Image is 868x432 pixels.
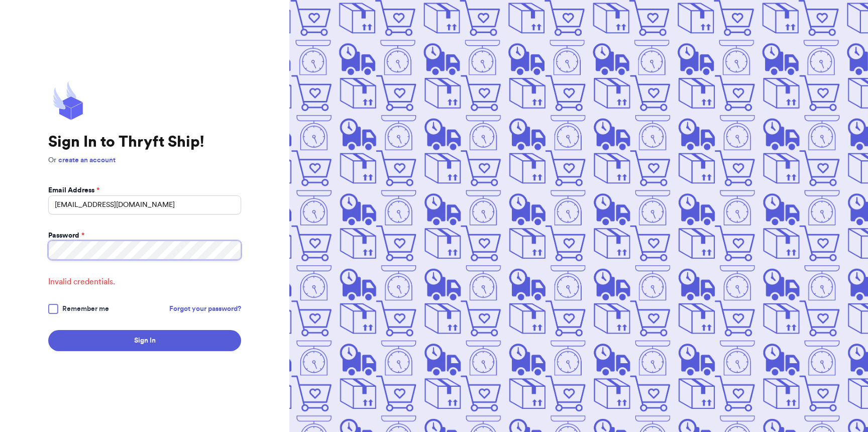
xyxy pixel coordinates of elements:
[48,155,241,165] p: Or
[62,304,109,314] span: Remember me
[48,133,241,151] h1: Sign In to Thryft Ship!
[48,330,241,351] button: Sign In
[48,185,99,195] label: Email Address
[48,231,84,241] label: Password
[58,157,116,164] a: create an account
[169,304,241,314] a: Forgot your password?
[48,276,241,288] span: Invalid credentials.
